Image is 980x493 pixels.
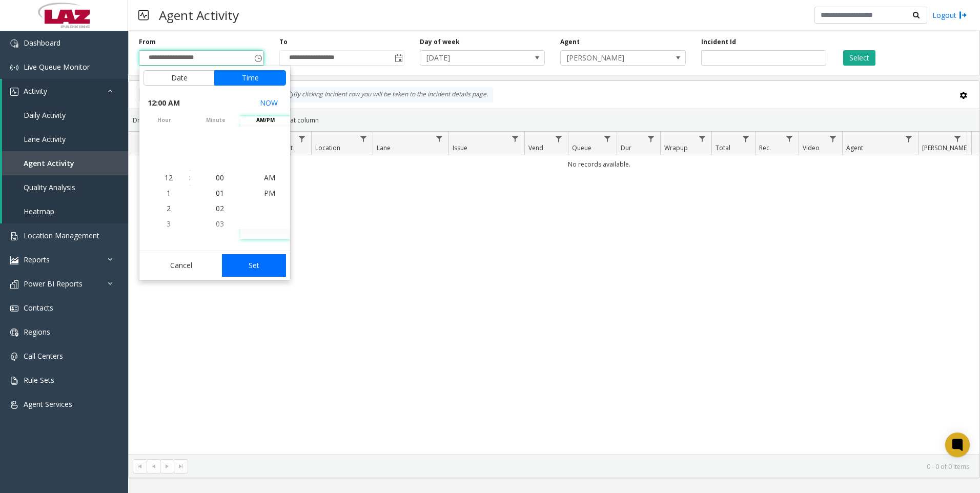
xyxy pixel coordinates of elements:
[10,39,18,48] img: 'icon'
[10,232,18,240] img: 'icon'
[148,96,180,110] span: 12:00 AM
[222,254,287,277] button: Set
[24,182,75,192] span: Quality Analysis
[10,64,18,72] img: 'icon'
[701,37,736,47] label: Incident Id
[664,143,688,152] span: Wrapup
[420,37,460,47] label: Day of week
[24,255,50,264] span: Reports
[552,132,566,146] a: Vend Filter Menu
[295,132,309,146] a: Lot Filter Menu
[560,37,580,47] label: Agent
[280,87,493,102] div: By clicking Incident row you will be taken to the incident details page.
[696,132,709,146] a: Wrapup Filter Menu
[2,103,128,127] a: Daily Activity
[10,304,18,313] img: 'icon'
[10,256,18,264] img: 'icon'
[24,110,66,120] span: Daily Activity
[10,328,18,337] img: 'icon'
[138,3,149,28] img: pageIcon
[601,132,615,146] a: Queue Filter Menu
[24,231,99,240] span: Location Management
[739,132,753,146] a: Total Filter Menu
[10,353,18,361] img: 'icon'
[216,173,224,182] span: 00
[189,173,191,183] div: :
[932,10,967,20] a: Logout
[2,79,128,103] a: Activity
[393,51,404,65] span: Toggle popup
[10,280,18,289] img: 'icon'
[24,375,54,385] span: Rule Sets
[453,143,467,152] span: Issue
[279,37,288,47] label: To
[216,188,224,198] span: 01
[902,132,916,146] a: Agent Filter Menu
[959,10,967,20] img: logout
[167,203,171,213] span: 2
[24,207,54,216] span: Heatmap
[139,37,156,47] label: From
[951,132,965,146] a: Parker Filter Menu
[843,50,875,66] button: Select
[24,399,72,409] span: Agent Services
[2,151,128,175] a: Agent Activity
[561,51,660,65] span: [PERSON_NAME]
[2,127,128,151] a: Lane Activity
[2,175,128,199] a: Quality Analysis
[357,132,371,146] a: Location Filter Menu
[24,351,63,361] span: Call Centers
[144,254,219,277] button: Cancel
[24,327,50,337] span: Regions
[24,86,47,96] span: Activity
[10,401,18,409] img: 'icon'
[256,94,282,112] button: Select now
[216,219,224,229] span: 03
[214,70,286,86] button: Time tab
[24,303,53,313] span: Contacts
[922,143,969,152] span: [PERSON_NAME]
[154,3,244,28] h3: Agent Activity
[264,188,275,198] span: PM
[252,51,263,65] span: Toggle popup
[264,173,275,182] span: AM
[716,143,730,152] span: Total
[644,132,658,146] a: Dur Filter Menu
[315,143,340,152] span: Location
[377,143,391,152] span: Lane
[621,143,631,152] span: Dur
[144,70,215,86] button: Date tab
[194,462,969,471] kendo-pager-info: 0 - 0 of 0 items
[24,38,60,48] span: Dashboard
[129,111,979,129] div: Drag a column header and drop it here to group by that column
[24,279,83,289] span: Power BI Reports
[191,116,240,124] span: minute
[24,62,90,72] span: Live Queue Monitor
[129,132,979,455] div: Data table
[167,188,171,198] span: 1
[10,88,18,96] img: 'icon'
[165,173,173,182] span: 12
[240,116,290,124] span: AM/PM
[2,199,128,223] a: Heatmap
[24,158,74,168] span: Agent Activity
[528,143,543,152] span: Vend
[508,132,522,146] a: Issue Filter Menu
[759,143,771,152] span: Rec.
[783,132,797,146] a: Rec. Filter Menu
[216,203,224,213] span: 02
[10,377,18,385] img: 'icon'
[803,143,820,152] span: Video
[826,132,840,146] a: Video Filter Menu
[433,132,446,146] a: Lane Filter Menu
[420,51,520,65] span: [DATE]
[572,143,591,152] span: Queue
[24,134,66,144] span: Lane Activity
[846,143,863,152] span: Agent
[167,219,171,229] span: 3
[139,116,189,124] span: hour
